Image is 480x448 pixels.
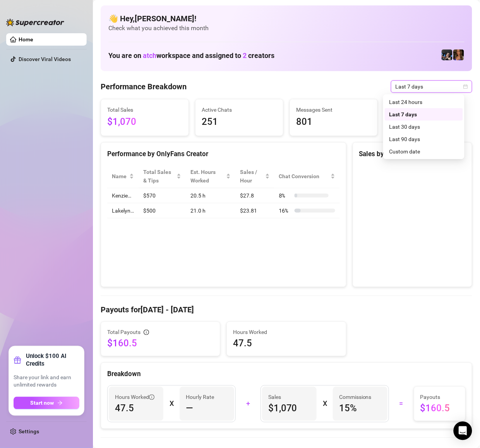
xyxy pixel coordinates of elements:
[31,400,54,406] span: Start now
[144,330,149,335] span: info-circle
[202,106,277,114] span: Active Chats
[339,393,372,402] article: Commissions
[101,305,472,315] h4: Payouts for [DATE] - [DATE]
[101,81,187,92] h4: Performance Breakdown
[107,115,182,129] span: $1,070
[420,393,459,402] span: Payouts
[6,19,64,26] img: logo-BBDzfeDw.svg
[463,84,468,89] span: calendar
[107,328,141,337] span: Total Payouts
[240,398,256,410] div: +
[359,149,466,159] div: Sales by OnlyFans Creator
[279,206,291,215] span: 16 %
[139,188,186,203] td: $570
[107,369,466,380] div: Breakdown
[279,191,291,200] span: 8 %
[235,203,274,218] td: $23.81
[233,337,339,350] span: 47.5
[107,203,139,218] td: Lakelyn…
[19,56,71,62] a: Discover Viral Videos
[279,172,329,181] span: Chat Conversion
[26,353,79,368] strong: Unlock $100 AI Credits
[108,51,274,60] h1: You are on workspace and assigned to creators
[139,203,186,218] td: $500
[274,165,340,188] th: Chat Conversion
[115,393,154,402] span: Hours Worked
[323,398,327,410] div: X
[453,49,464,60] img: Kenzie
[186,402,193,415] span: —
[149,395,154,400] span: info-circle
[235,188,274,203] td: $27.8
[108,24,465,32] span: Check what you achieved this month
[296,106,371,114] span: Messages Sent
[170,398,173,410] div: X
[107,149,340,159] div: Performance by OnlyFans Creator
[233,328,339,337] span: Hours Worked
[268,402,310,415] span: $1,070
[202,115,277,129] span: 251
[14,374,79,389] span: Share your link and earn unlimited rewards
[339,402,381,415] span: 15 %
[394,398,409,410] div: =
[235,165,274,188] th: Sales / Hour
[19,429,39,435] a: Settings
[143,168,175,185] span: Total Sales & Tips
[139,165,186,188] th: Total Sales & Tips
[186,393,214,402] article: Hourly Rate
[107,165,139,188] th: Name
[14,356,21,364] span: gift
[108,13,465,24] h4: 👋 Hey, [PERSON_NAME] !
[296,115,371,129] span: 801
[112,172,128,181] span: Name
[243,51,247,60] span: 2
[115,402,157,415] span: 47.5
[143,51,156,60] span: atch
[454,422,472,440] div: Open Intercom Messenger
[19,36,33,43] a: Home
[186,188,235,203] td: 20.5 h
[442,49,453,60] img: Lakelyn
[268,393,310,402] span: Sales
[107,188,139,203] td: Kenzie…
[240,168,264,185] span: Sales / Hour
[107,337,214,350] span: $160.5
[190,168,225,185] div: Est. Hours Worked
[420,402,459,415] span: $160.5
[107,106,182,114] span: Total Sales
[57,400,63,406] span: arrow-right
[186,203,235,218] td: 21.0 h
[396,81,468,92] span: Last 7 days
[14,397,79,409] button: Start nowarrow-right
